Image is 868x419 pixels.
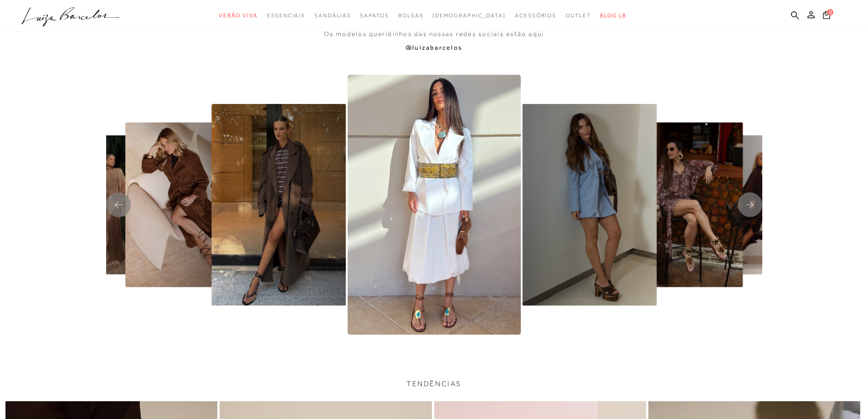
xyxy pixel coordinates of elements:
span: [DEMOGRAPHIC_DATA] [432,12,506,19]
img: Responsive image [211,104,346,305]
span: Outlet [565,12,591,19]
span: Sapatos [360,12,389,19]
img: Responsive image [633,123,743,287]
span: Verão Viva [219,12,258,19]
span: BLOG LB [600,12,627,19]
a: noSubCategoriesText [314,7,351,24]
img: Responsive image [66,135,158,274]
div: 4 / 8 [125,123,235,287]
a: @luizabarcelos [406,43,462,52]
img: Responsive image [709,135,802,274]
a: noSubCategoriesText [267,7,305,24]
h3: TENDÊNCIAS [5,380,863,388]
img: Responsive image [348,75,521,335]
a: BLOG LB [600,7,627,24]
div: Previous slide [106,192,131,217]
span: Sandálias [314,12,351,19]
span: 0 [827,9,833,16]
a: noSubCategoriesText [515,7,556,24]
a: noSubCategoriesText [565,7,591,24]
a: noSubCategoriesText [432,7,506,24]
img: Responsive image [125,123,235,287]
div: 5 / 8 [211,104,346,305]
p: Os modelos queridinhos das nossas redes sociais estão aqui [324,30,544,39]
button: 0 [820,10,833,22]
div: 1 / 8 [709,135,802,274]
div: 3 / 8 [66,135,158,274]
img: Responsive image [522,104,657,305]
a: noSubCategoriesText [219,7,258,24]
div: Next slide [738,192,762,217]
a: noSubCategoriesText [360,7,389,24]
span: Acessórios [515,12,556,19]
div: 6 / 8 [348,75,521,335]
div: 8 / 8 [633,123,743,287]
span: Essenciais [267,12,305,19]
span: Bolsas [398,12,424,19]
a: noSubCategoriesText [398,7,424,24]
div: 7 / 8 [522,104,657,305]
